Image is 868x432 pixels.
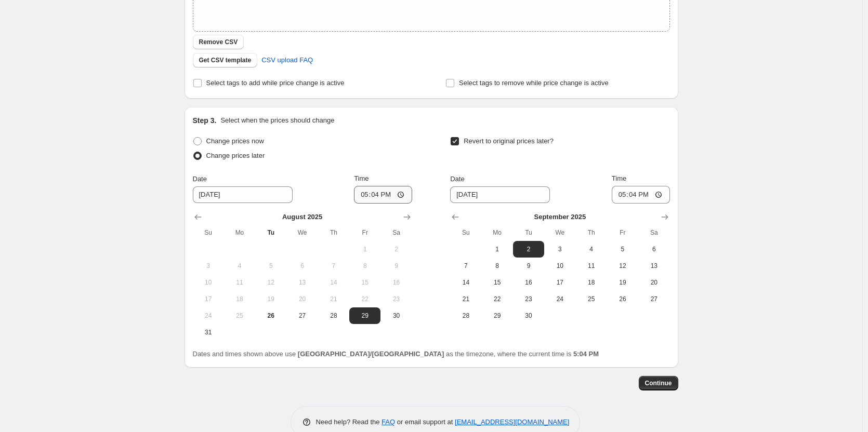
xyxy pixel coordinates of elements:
span: 22 [486,295,509,303]
span: CSV upload FAQ [261,55,313,65]
span: 16 [385,278,407,287]
th: Friday [607,224,638,241]
th: Tuesday [513,224,544,241]
span: Tu [517,228,540,237]
button: Wednesday August 13 2025 [286,274,318,291]
span: 31 [197,328,220,336]
button: Tuesday August 12 2025 [255,274,286,291]
span: 23 [517,295,540,303]
p: Select when the prices should change [220,115,334,126]
span: 1 [353,245,376,253]
span: 8 [486,262,509,270]
span: 9 [385,262,407,270]
span: 4 [228,262,251,270]
span: 12 [611,262,634,270]
button: Saturday August 16 2025 [380,274,412,291]
span: 2 [517,245,540,253]
span: 2 [385,245,407,253]
th: Sunday [450,224,481,241]
span: 18 [580,278,602,287]
span: 17 [197,295,220,303]
span: 13 [291,278,313,287]
b: [GEOGRAPHIC_DATA]/[GEOGRAPHIC_DATA] [298,350,444,358]
span: 30 [517,312,540,320]
span: 20 [291,295,313,303]
a: [EMAIL_ADDRESS][DOMAIN_NAME] [455,418,569,426]
button: Sunday September 7 2025 [450,258,481,274]
span: 20 [642,278,665,287]
span: 17 [548,278,571,287]
h2: Step 3. [193,115,217,126]
span: We [548,228,571,237]
span: 5 [611,245,634,253]
span: 28 [322,312,345,320]
button: Saturday August 23 2025 [380,291,412,307]
th: Wednesday [544,224,575,241]
button: Saturday August 9 2025 [380,258,412,274]
input: 8/26/2025 [193,186,293,203]
b: 5:04 PM [573,350,599,358]
button: Tuesday August 5 2025 [255,258,286,274]
span: Mo [228,228,251,237]
span: 15 [353,278,376,287]
span: 29 [353,312,376,320]
button: Saturday September 27 2025 [638,291,669,307]
button: Monday August 25 2025 [224,307,255,324]
span: Date [450,175,464,183]
span: 13 [642,262,665,270]
button: Continue [639,376,678,390]
span: Fr [611,228,634,237]
span: Change prices later [206,152,265,159]
span: Time [354,174,369,182]
span: 7 [454,262,477,270]
button: Get CSV template [193,53,258,67]
span: 25 [580,295,602,303]
button: Friday August 22 2025 [349,291,380,307]
button: Saturday September 13 2025 [638,258,669,274]
span: 26 [259,312,282,320]
button: Monday August 11 2025 [224,274,255,291]
th: Saturday [380,224,412,241]
button: Thursday August 7 2025 [318,258,349,274]
a: FAQ [382,418,395,426]
span: Dates and times shown above use as the timezone, where the current time is [193,350,599,358]
button: Thursday September 11 2025 [575,258,607,274]
span: Need help? Read the [316,418,382,426]
span: Get CSV template [199,56,252,64]
button: Monday September 1 2025 [482,241,513,258]
span: 8 [353,262,376,270]
button: Wednesday August 6 2025 [286,258,318,274]
span: We [291,228,313,237]
span: 3 [548,245,571,253]
button: Thursday September 18 2025 [575,274,607,291]
span: Th [580,228,602,237]
span: Select tags to remove while price change is active [459,79,609,87]
button: Friday August 15 2025 [349,274,380,291]
button: Tuesday September 30 2025 [513,307,544,324]
button: Sunday August 3 2025 [193,258,224,274]
span: Remove CSV [199,38,238,46]
span: 7 [322,262,345,270]
span: Time [612,174,626,182]
th: Tuesday [255,224,286,241]
button: Friday August 1 2025 [349,241,380,258]
span: 9 [517,262,540,270]
th: Monday [224,224,255,241]
span: 28 [454,312,477,320]
span: 14 [322,278,345,287]
span: 18 [228,295,251,303]
button: Sunday September 28 2025 [450,307,481,324]
span: 19 [259,295,282,303]
button: Monday September 8 2025 [482,258,513,274]
button: Monday September 22 2025 [482,291,513,307]
button: Saturday August 30 2025 [380,307,412,324]
button: Today Tuesday August 26 2025 [255,307,286,324]
th: Friday [349,224,380,241]
button: Wednesday September 24 2025 [544,291,575,307]
span: 6 [642,245,665,253]
span: Su [197,228,220,237]
button: Show next month, October 2025 [657,210,672,224]
button: Sunday September 14 2025 [450,274,481,291]
button: Thursday September 4 2025 [575,241,607,258]
button: Remove CSV [193,35,244,49]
